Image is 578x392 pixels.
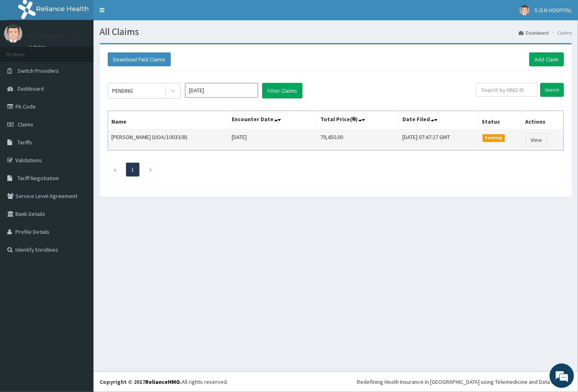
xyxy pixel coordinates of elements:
a: RelianceHMO [145,378,180,385]
td: [PERSON_NAME] (UOA/10033/B) [108,129,228,150]
h1: All Claims [100,26,572,37]
a: Dashboard [519,29,549,36]
span: Pending [482,134,505,142]
th: Status [478,111,522,130]
span: S.O.N HOSPITAL [535,7,572,14]
img: User Image [4,24,22,43]
th: Actions [522,111,563,130]
span: Tariff Negotiation [17,174,59,182]
img: User Image [519,5,530,15]
footer: All rights reserved. [93,371,578,392]
li: Claims [550,29,572,36]
a: Next page [149,166,152,173]
th: Encounter Date [228,111,317,130]
input: Select Month and Year [185,83,258,98]
span: Tariffs [17,139,32,146]
td: 79,450.00 [317,129,399,150]
p: S.O.N HOSPITAL [28,33,79,40]
a: Page 1 is your current page [131,166,134,173]
button: Filter Claims [262,83,302,98]
a: Add Claim [529,52,564,66]
a: View [525,133,547,147]
div: PENDING [112,87,133,95]
th: Date Filed [399,111,478,130]
td: [DATE] [228,129,317,150]
td: [DATE] 07:47:27 GMT [399,129,478,150]
button: Download Paid Claims [108,52,171,66]
span: Claims [17,121,33,128]
th: Name [108,111,228,130]
th: Total Price(₦) [317,111,399,130]
input: Search by HMO ID [476,83,537,97]
a: Previous page [113,166,117,173]
div: Redefining Heath Insurance in [GEOGRAPHIC_DATA] using Telemedicine and Data Science! [357,378,572,386]
input: Search [540,83,564,97]
span: Dashboard [17,85,44,92]
span: Switch Providers [17,67,59,74]
strong: Copyright © 2017 . [100,378,182,385]
a: Online [28,44,48,50]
